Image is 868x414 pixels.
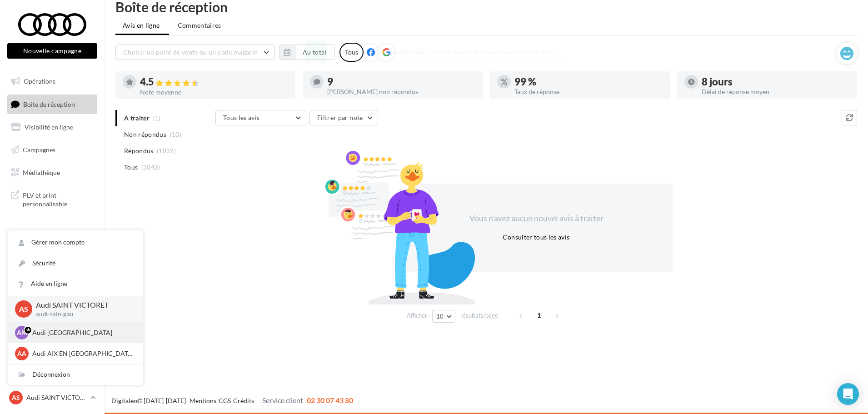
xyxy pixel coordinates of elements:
a: Sécurité [8,253,143,274]
span: Afficher [407,311,427,320]
span: Service client [262,396,303,404]
span: © [DATE]-[DATE] - - - [111,397,353,404]
span: Visibilité en ligne [25,123,73,131]
span: 1 [532,308,546,323]
span: (1042) [141,164,160,171]
a: Campagnes [5,140,99,160]
p: Audi SAINT VICTORET [36,300,129,310]
div: 8 jours [702,77,850,87]
a: Opérations [5,72,99,91]
button: Au total [295,45,334,60]
p: Audi [GEOGRAPHIC_DATA] [32,328,132,337]
button: Nouvelle campagne [7,43,97,59]
span: résultats/page [460,311,498,320]
a: Crédits [233,397,254,404]
button: Au total [279,45,334,60]
a: Médiathèque [5,163,99,182]
span: Tous [124,163,138,172]
span: AA [17,349,26,358]
span: AS [19,304,28,314]
div: Déconnexion [8,364,143,385]
button: Filtrer par note [309,110,378,125]
div: 9 [327,77,475,87]
a: Gérer mon compte [8,232,143,253]
a: Visibilité en ligne [5,118,99,137]
span: 02 30 07 43 80 [307,396,353,404]
span: 10 [436,313,444,320]
span: Tous les avis [223,114,260,121]
span: Choisir un point de vente ou un code magasin [123,48,258,56]
div: Open Intercom Messenger [837,383,859,405]
a: AS Audi SAINT VICTORET [7,389,97,406]
div: [PERSON_NAME] non répondus [327,89,475,95]
span: AM [17,328,27,337]
span: (1032) [157,147,176,155]
p: audi-sain-gau [36,310,129,319]
button: Choisir un point de vente ou un code magasin [115,45,274,60]
div: Vous n'avez aucun nouvel avis à traiter [458,213,614,224]
div: 4.5 [140,77,288,87]
button: Tous les avis [215,110,306,125]
span: (10) [170,131,181,138]
a: CGS [219,397,231,404]
p: Audi SAINT VICTORET [26,393,87,402]
a: Mentions [190,397,216,404]
div: Note moyenne [140,89,288,95]
span: Médiathèque [23,168,60,176]
span: Campagnes [23,146,55,154]
span: Répondus [124,146,154,155]
span: Commentaires [178,21,221,30]
a: Digitaleo [111,397,137,404]
a: PLV et print personnalisable [5,185,99,212]
span: Boîte de réception [23,100,75,108]
p: Audi AIX EN [GEOGRAPHIC_DATA] [32,349,132,358]
a: Boîte de réception [5,95,99,114]
button: 10 [432,310,455,323]
div: 99 % [514,77,663,87]
span: Opérations [24,77,55,85]
a: Aide en ligne [8,274,143,294]
div: La réponse a bien été effectuée, un délai peut s’appliquer avant la diffusion. [305,41,563,62]
span: AS [12,393,20,402]
div: Taux de réponse [514,89,663,95]
span: PLV et print personnalisable [23,189,94,209]
span: Non répondus [124,130,166,139]
div: Délai de réponse moyen [702,89,850,95]
button: Consulter tous les avis [499,232,573,243]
